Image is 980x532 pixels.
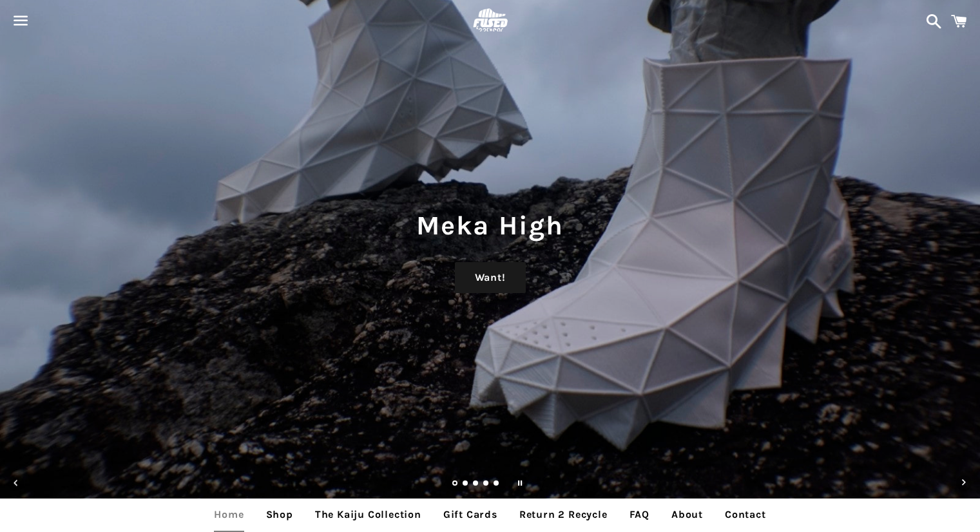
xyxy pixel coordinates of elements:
a: Slide 1, current [452,481,459,488]
button: Pause slideshow [506,469,534,497]
a: Want! [455,262,526,293]
a: The Kaiju Collection [305,499,431,531]
button: Next slide [950,469,978,497]
h1: Meka High [13,207,967,244]
a: Shop [256,499,303,531]
a: Load slide 5 [494,481,500,488]
button: Previous slide [2,469,30,497]
a: Load slide 3 [473,481,479,488]
a: Gift Cards [434,499,507,531]
a: Load slide 4 [483,481,490,488]
a: Home [204,499,253,531]
a: Load slide 2 [463,481,469,488]
a: FAQ [620,499,659,531]
a: Contact [715,499,776,531]
a: Return 2 Recycle [510,499,617,531]
a: About [662,499,713,531]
